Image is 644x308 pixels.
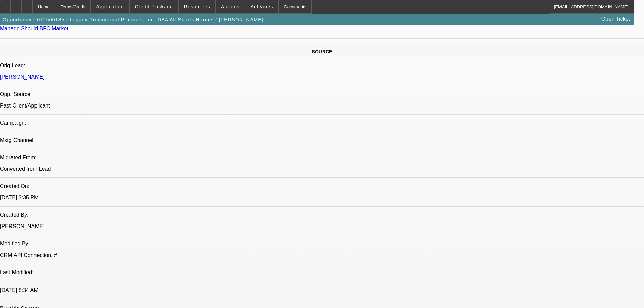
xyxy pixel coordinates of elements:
[599,13,633,25] a: Open Ticket
[135,4,173,9] span: Credit Package
[179,0,215,13] button: Resources
[251,4,273,9] span: Activities
[216,0,245,13] button: Actions
[221,4,240,9] span: Actions
[245,0,279,13] button: Activities
[96,4,124,9] span: Application
[3,17,263,22] span: Opportunity / 072500185 / Legacy Promotional Products, Inc. DBA All Sports Heroes / [PERSON_NAME]
[91,0,129,13] button: Application
[312,49,332,54] span: SOURCE
[184,4,210,9] span: Resources
[130,0,178,13] button: Credit Package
